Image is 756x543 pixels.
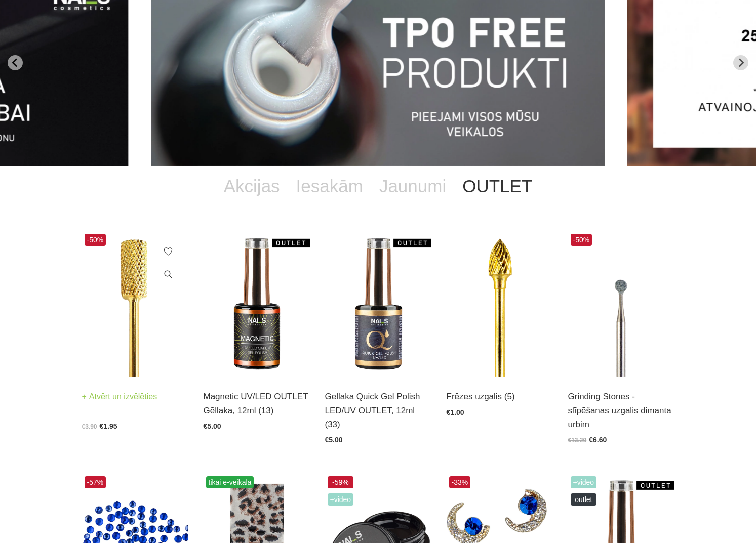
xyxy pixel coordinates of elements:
[733,55,748,70] button: Next slide
[571,234,592,246] span: -50%
[328,476,354,488] span: -59%
[325,390,431,431] a: Gellaka Quick Gel Polish LED/UV OUTLET, 12ml (33)
[216,166,288,206] a: Akcijas
[454,166,540,206] a: OUTLET
[204,422,221,430] span: €5.00
[571,493,597,506] span: OUTLET
[8,55,23,70] button: Go to last slide
[82,423,97,430] span: €3.90
[571,476,597,488] span: +Video
[206,476,254,488] span: tikai e-veikalā
[447,408,464,416] span: €1.00
[288,166,371,206] a: Iesakām
[447,231,553,378] img: Dažādu veidu frēžu uzgaļiKomplektācija - 1 gabSmilšapapīra freēžu uzgaļi - 10gab...
[328,493,354,506] span: +Video
[204,390,310,417] a: Magnetic UV/LED OUTLET Gēllaka, 12ml (13)
[85,234,106,246] span: -50%
[204,231,310,378] img: Ilgnoturīga gellaka, kas sastāv no metāla mikrodaļiņām, kuras īpaša magnēta ietekmē var pārvērst ...
[100,422,117,430] span: €1.95
[371,166,454,206] a: Jaunumi
[449,476,471,488] span: -33%
[568,437,587,444] span: €13.20
[568,390,674,431] a: Grinding Stones - slīpēšanas uzgalis dimanta urbim
[325,231,431,378] img: Ātri, ērti un vienkārši!Intensīvi pigmentēta gellaka, kas perfekti klājas arī vienā slānī, tādā v...
[589,436,607,444] span: €6.60
[447,390,553,403] a: Frēzes uzgalis (5)
[85,476,106,488] span: -57%
[568,231,674,378] img: Description
[325,436,343,444] span: €5.00
[82,231,188,378] img: Lielais elektrofrēzes titāna uzgalis gēla un akrila nagu profilakses veikšanai....
[82,390,157,404] a: Atvērt un izvēlēties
